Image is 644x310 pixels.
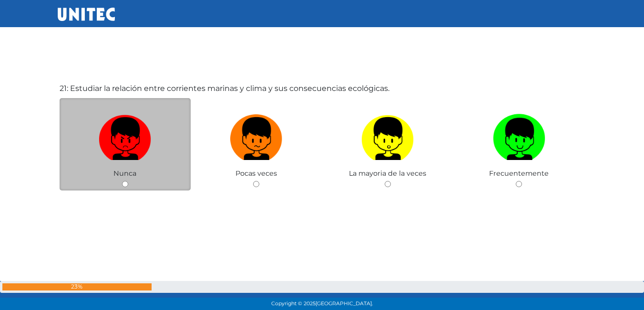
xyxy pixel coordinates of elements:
[58,8,115,21] img: UNITEC
[113,169,136,178] span: Nunca
[316,300,373,307] span: [GEOGRAPHIC_DATA].
[99,110,151,160] img: Nunca
[60,83,389,94] label: 21: Estudiar la relación entre corrientes marinas y clima y sus consecuencias ecológicas.
[493,110,545,160] img: Frecuentemente
[489,169,549,178] span: Frecuentemente
[235,169,277,178] span: Pocas veces
[361,110,414,160] img: La mayoria de la veces
[349,169,426,178] span: La mayoria de la veces
[2,283,152,290] div: 23%
[230,110,283,160] img: Pocas veces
